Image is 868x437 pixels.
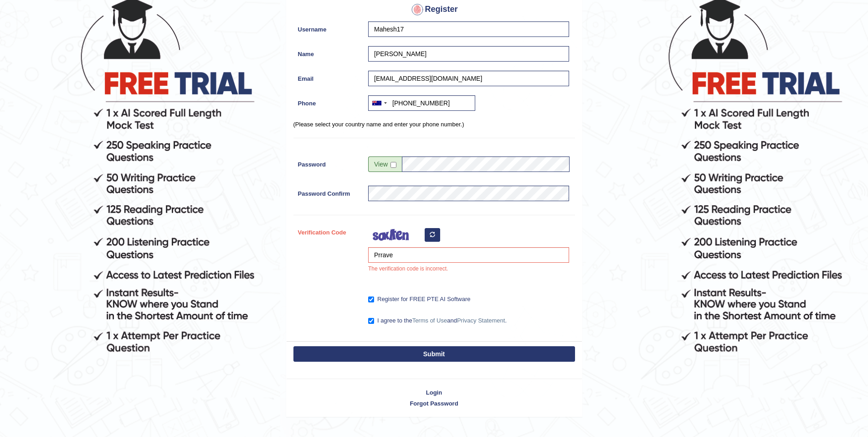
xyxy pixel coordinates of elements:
input: I agree to theTerms of UseandPrivacy Statement. [368,318,374,324]
label: Username [293,21,364,34]
a: Terms of Use [412,317,447,324]
button: Submit [293,346,575,362]
label: Password Confirm [293,186,364,198]
h4: Register [293,2,575,17]
a: Login [287,388,582,397]
input: +61 412 345 678 [368,95,475,111]
label: Register for FREE PTE AI Software [368,295,470,304]
input: Show/Hide Password [390,162,396,168]
a: Forgot Password [287,399,582,408]
p: (Please select your country name and enter your phone number.) [293,120,575,129]
div: Australia: +61 [369,96,390,110]
label: I agree to the and . [368,316,507,325]
label: Password [293,156,364,169]
a: Privacy Statement [457,317,505,324]
label: Verification Code [293,224,364,237]
label: Phone [293,95,364,108]
label: Name [293,46,364,58]
input: Register for FREE PTE AI Software [368,297,374,302]
label: Email [293,71,364,83]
